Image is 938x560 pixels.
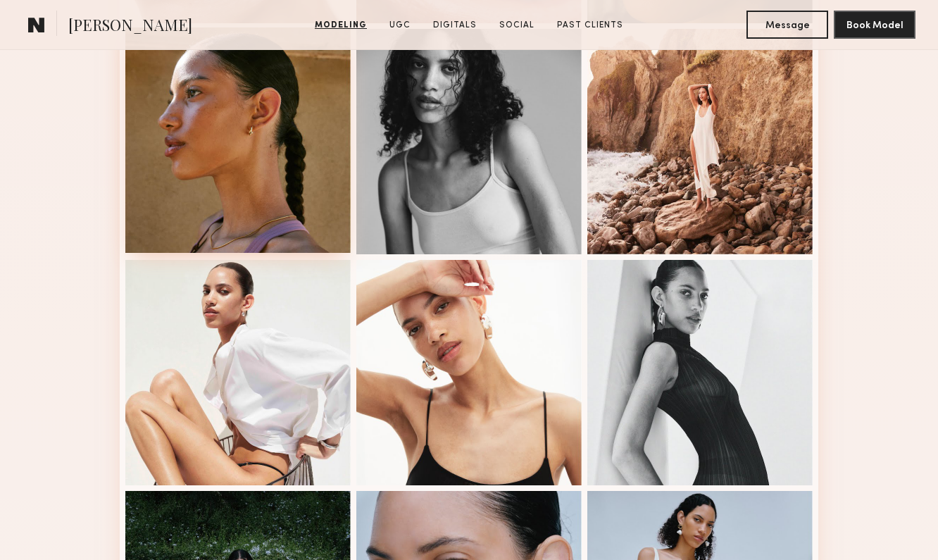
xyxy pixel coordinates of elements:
span: [PERSON_NAME] [68,14,192,39]
a: Digitals [427,19,482,32]
a: Past Clients [551,19,629,32]
button: Book Model [834,11,915,39]
a: Social [494,19,540,32]
a: UGC [384,19,416,32]
a: Book Model [834,18,915,30]
button: Message [746,11,828,39]
a: Modeling [309,19,373,32]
